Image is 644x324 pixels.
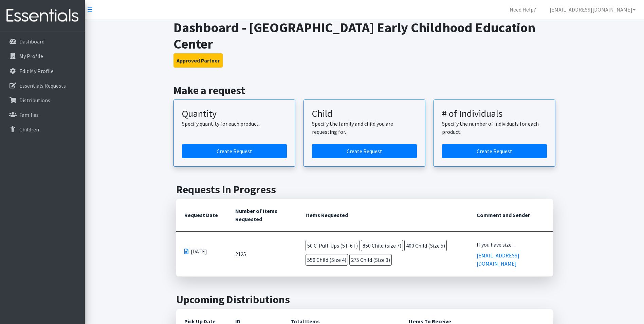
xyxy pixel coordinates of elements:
p: Dashboard [19,38,44,45]
th: Number of Items Requested [227,199,297,232]
span: 50 C-Pull-Ups (5T-6T) [306,240,360,251]
span: 275 Child (Size 3) [349,254,392,266]
h3: # of Individuals [442,108,547,120]
span: 550 Child (Size 4) [306,254,348,266]
button: Approved Partner [173,53,223,68]
a: Essentials Requests [3,79,82,92]
span: 850 Child (size 7) [361,240,403,251]
a: Distributions [3,93,82,107]
th: Comment and Sender [468,199,553,232]
img: HumanEssentials [3,4,82,27]
span: 400 Child (Size 5) [404,240,447,251]
th: Request Date [176,199,227,232]
p: Distributions [19,97,50,104]
a: Create a request for a child or family [312,144,417,158]
a: My Profile [3,49,82,63]
h3: Child [312,108,417,120]
a: Create a request by number of individuals [442,144,547,158]
h1: Dashboard - [GEOGRAPHIC_DATA] Early Childhood Education Center [173,19,555,52]
a: [EMAIL_ADDRESS][DOMAIN_NAME] [477,252,519,267]
p: Families [19,111,39,118]
a: Edit My Profile [3,64,82,78]
div: If you have size ... [477,240,545,249]
td: 2125 [227,232,297,277]
p: Children [19,126,39,133]
a: Families [3,108,82,122]
p: Edit My Profile [19,68,54,74]
p: Essentials Requests [19,82,66,89]
th: Items Requested [297,199,469,232]
a: [EMAIL_ADDRESS][DOMAIN_NAME] [544,3,641,16]
p: My Profile [19,53,43,59]
a: Create a request by quantity [182,144,287,158]
span: [DATE] [191,247,207,255]
h3: Quantity [182,108,287,120]
h2: Requests In Progress [176,183,553,196]
p: Specify the family and child you are requesting for. [312,120,417,136]
p: Specify the number of individuals for each product. [442,120,547,136]
a: Children [3,123,82,136]
h2: Make a request [173,84,555,97]
a: Need Help? [504,3,541,16]
h2: Upcoming Distributions [176,293,553,306]
a: Dashboard [3,35,82,48]
p: Specify quantity for each product. [182,120,287,128]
